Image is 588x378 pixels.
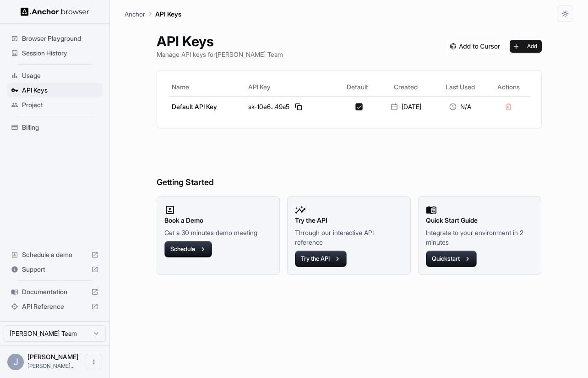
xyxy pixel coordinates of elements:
div: N/A [437,102,483,111]
div: Project [7,98,102,112]
nav: breadcrumb [125,9,181,19]
p: API Keys [155,9,181,19]
h2: Book a Demo [164,215,272,225]
th: Name [168,78,245,96]
span: Billing [22,123,98,132]
button: Copy API key [293,101,304,112]
div: sk-10e6...49a5 [248,101,333,112]
p: Anchor [125,9,145,19]
button: Quickstart [426,251,477,267]
div: J [7,354,24,370]
p: Through our interactive API reference [295,228,403,247]
span: Jehanzeb Rahman [27,353,79,361]
button: Schedule [164,241,212,257]
div: Billing [7,120,102,135]
span: jay@fractalsystems.co.uk [27,362,75,369]
button: Open menu [86,354,102,370]
p: Manage API keys for [PERSON_NAME] Team [157,49,283,59]
div: Usage [7,68,102,83]
span: Session History [22,49,98,58]
div: Browser Playground [7,31,102,46]
p: Integrate to your environment in 2 minutes [426,228,534,247]
button: Add [510,40,542,53]
span: Documentation [22,287,87,296]
img: Add anchorbrowser MCP server to Cursor [446,40,504,53]
div: Schedule a demo [7,247,102,262]
div: Documentation [7,285,102,299]
div: API Reference [7,299,102,314]
button: Try the API [295,251,347,267]
div: Session History [7,46,102,60]
span: Schedule a demo [22,250,87,259]
span: Support [22,265,87,274]
th: API Key [245,78,337,96]
span: Browser Playground [22,34,98,43]
th: Actions [487,78,530,96]
span: Usage [22,71,98,80]
span: API Keys [22,86,98,95]
td: Default API Key [168,96,245,117]
h6: Getting Started [157,139,542,189]
h2: Quick Start Guide [426,215,534,225]
div: API Keys [7,83,102,98]
th: Created [378,78,434,96]
div: Support [7,262,102,277]
p: Get a 30 minutes demo meeting [164,228,272,237]
span: API Reference [22,302,87,311]
h2: Try the API [295,215,403,225]
div: [DATE] [382,102,430,111]
span: Project [22,100,98,110]
img: Anchor Logo [21,7,89,16]
th: Last Used [434,78,487,96]
th: Default [336,78,378,96]
h1: API Keys [157,33,283,49]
